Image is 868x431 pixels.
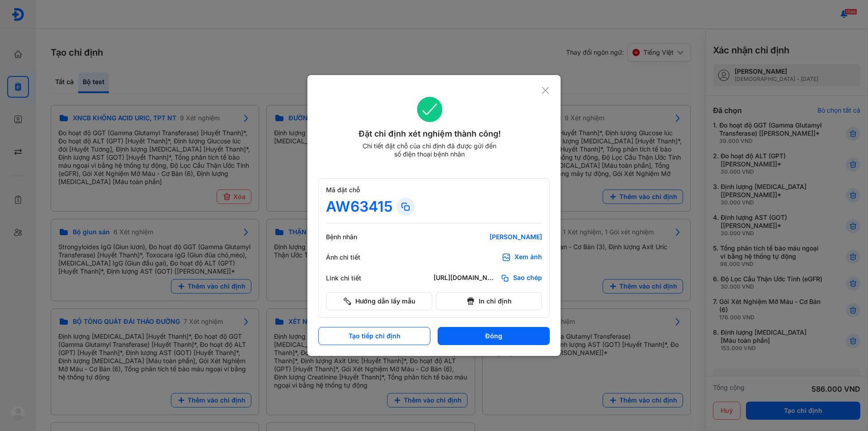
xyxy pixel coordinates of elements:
div: Ảnh chi tiết [326,253,380,261]
div: Bệnh nhân [326,233,380,241]
div: Đặt chỉ định xét nghiệm thành công! [318,128,541,140]
div: Xem ảnh [514,253,542,262]
div: [URL][DOMAIN_NAME] [434,274,497,283]
button: Tạo tiếp chỉ định [318,327,430,345]
button: In chỉ định [436,292,542,310]
button: Đóng [438,327,550,345]
button: Hướng dẫn lấy mẫu [326,292,432,310]
div: Mã đặt chỗ [326,186,542,194]
div: Chi tiết đặt chỗ của chỉ định đã được gửi đến số điện thoại bệnh nhân [359,142,500,158]
span: Sao chép [513,274,542,283]
div: [PERSON_NAME] [434,233,542,241]
div: Link chi tiết [326,274,380,282]
div: AW63415 [326,198,393,216]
